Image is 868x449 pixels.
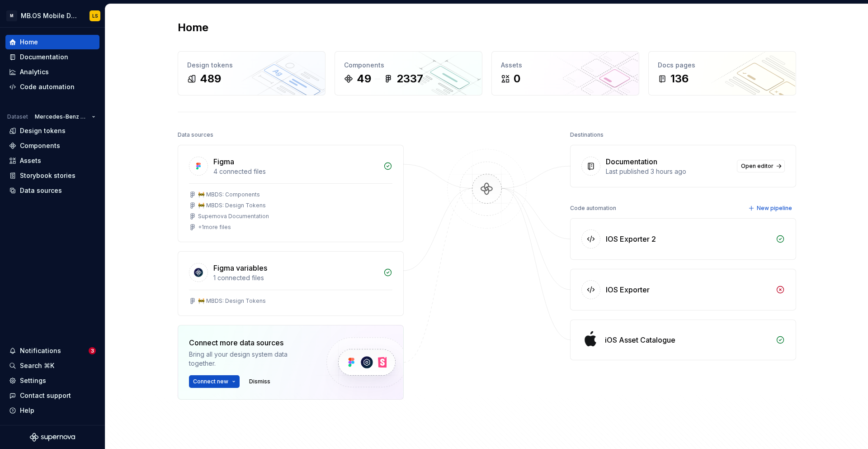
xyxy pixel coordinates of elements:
div: 136 [670,72,689,86]
span: 3 [89,347,96,354]
a: Code automation [5,80,99,94]
div: Code automation [20,82,75,91]
div: 1 connected files [213,273,378,282]
a: Storybook stories [5,168,99,183]
div: 🚧 MBDS: Design Tokens [198,202,266,209]
span: Open editor [741,162,774,170]
div: Contact support [20,391,71,400]
span: New pipeline [757,205,792,212]
div: Bring all your design system data together. [189,350,311,368]
a: Design tokens489 [178,51,325,96]
div: + 1 more files [198,224,231,231]
div: Components [344,61,473,70]
span: Mercedes-Benz 2.0 [35,113,88,120]
div: Destinations [570,129,604,141]
div: LS [92,12,98,19]
div: Settings [20,376,46,385]
div: Data sources [178,129,213,141]
h2: Home [178,20,208,35]
button: Dismiss [245,375,274,388]
a: Figma4 connected files🚧 MBDS: Components🚧 MBDS: Design TokensSupernova Documentation+1more files [178,145,404,242]
div: 0 [514,72,520,86]
div: Assets [501,61,630,70]
a: Design tokens [5,124,99,138]
div: Assets [20,156,41,165]
div: Documentation [606,156,657,167]
a: Analytics [5,65,99,79]
div: Documentation [20,53,68,62]
div: iOS Asset Catalogue [605,334,675,345]
button: New pipeline [745,202,796,215]
a: Components492337 [335,51,482,96]
div: 2337 [396,72,423,86]
a: Assets0 [491,51,639,96]
div: Search ⌘K [20,361,54,370]
div: Docs pages [658,61,787,70]
div: 489 [200,72,221,86]
div: Last published 3 hours ago [606,167,731,176]
button: Notifications3 [5,344,99,358]
div: IOS Exporter [606,284,650,295]
svg: Supernova Logo [30,433,75,442]
div: Data sources [20,186,62,195]
button: Contact support [5,388,99,403]
div: Connect more data sources [189,337,311,348]
div: 🚧 MBDS: Design Tokens [198,297,266,305]
span: Connect new [193,378,228,385]
div: Figma variables [213,263,267,273]
button: MMB.OS Mobile Design SystemLS [2,6,103,25]
div: Supernova Documentation [198,213,269,220]
div: Analytics [20,67,49,76]
a: Data sources [5,183,99,198]
div: 🚧 MBDS: Components [198,191,260,198]
a: Components [5,139,99,153]
div: Design tokens [20,126,66,135]
a: Figma variables1 connected files🚧 MBDS: Design Tokens [178,251,404,316]
div: MB.OS Mobile Design System [21,11,79,20]
a: Assets [5,153,99,168]
div: Design tokens [187,61,316,70]
a: Docs pages136 [648,51,796,96]
a: Home [5,35,99,49]
button: Search ⌘K [5,358,99,373]
div: Code automation [570,202,616,215]
div: IOS Exporter 2 [606,234,656,244]
a: Documentation [5,50,99,64]
div: Notifications [20,346,61,355]
button: Help [5,403,99,418]
div: M [6,10,17,21]
div: Home [20,38,38,47]
div: 49 [357,72,371,86]
div: Dataset [7,113,28,120]
button: Mercedes-Benz 2.0 [31,110,99,123]
a: Open editor [737,160,785,172]
button: Connect new [189,375,240,388]
div: 4 connected files [213,167,378,176]
div: Components [20,141,60,150]
div: Figma [213,156,234,167]
div: Storybook stories [20,171,75,180]
div: Help [20,406,34,415]
span: Dismiss [249,378,270,385]
a: Settings [5,373,99,388]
